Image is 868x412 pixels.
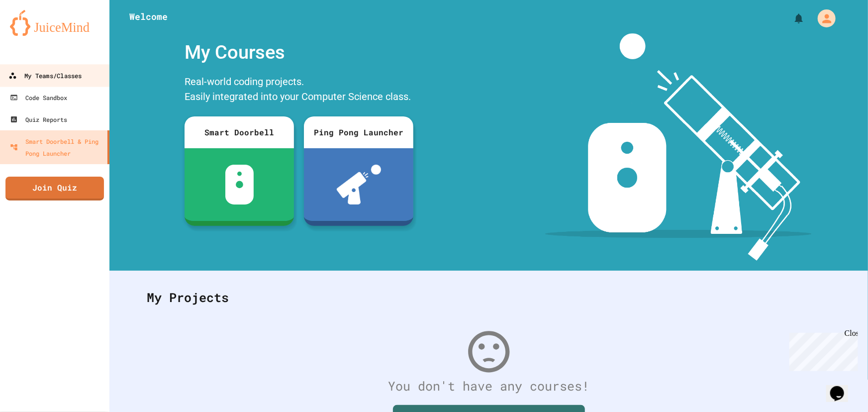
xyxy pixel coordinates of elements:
div: Ping Pong Launcher [304,116,413,148]
img: banner-image-my-projects.png [545,33,812,261]
div: My Projects [137,278,841,317]
div: Smart Doorbell & Ping Pong Launcher [10,135,103,159]
img: ppl-with-ball.png [337,165,381,205]
div: Real-world coding projects. Easily integrated into your Computer Science class. [180,72,418,109]
iframe: chat widget [785,329,858,371]
a: Join Quiz [5,177,104,201]
div: My Courses [180,33,418,72]
div: Smart Doorbell [185,116,294,148]
div: Code Sandbox [10,92,67,103]
div: My Notifications [774,10,807,27]
div: Chat with us now!Close [4,4,69,63]
div: My Account [807,7,838,30]
div: Quiz Reports [10,113,67,125]
img: sdb-white.svg [225,165,254,205]
div: You don't have any courses! [137,377,841,396]
iframe: chat widget [826,372,858,402]
img: logo-orange.svg [10,10,99,36]
div: My Teams/Classes [8,70,82,82]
